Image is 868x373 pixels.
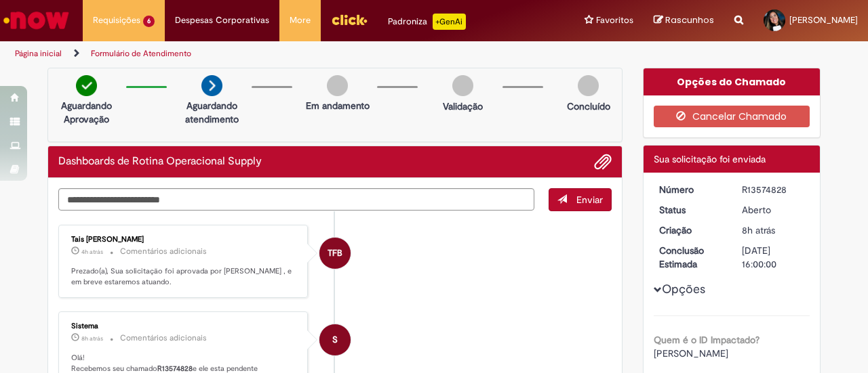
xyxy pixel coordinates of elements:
[654,334,759,346] b: Quem é o ID Impactado?
[93,14,140,27] span: Requisições
[649,223,732,237] dt: Criação
[15,48,62,59] a: Página inicial
[319,324,351,355] div: System
[1,7,71,34] img: ServiceNow
[452,75,473,96] img: img-circle-grey.png
[175,14,269,27] span: Despesas Corporativas
[578,75,599,96] img: img-circle-grey.png
[742,223,805,237] div: 29/09/2025 07:59:08
[58,188,534,211] textarea: Digite sua mensagem aqui...
[594,153,612,171] button: Adicionar anexos
[596,14,633,27] span: Favoritos
[654,106,810,127] button: Cancelar Chamado
[742,224,775,236] span: 8h atrás
[433,14,466,30] p: +GenAi
[654,153,766,165] span: Sua solicitação foi enviada
[576,194,603,206] span: Enviar
[649,183,732,196] dt: Número
[179,99,245,126] p: Aguardando atendimento
[81,248,103,256] span: 4h atrás
[120,246,207,257] small: Comentários adicionais
[388,14,466,30] div: Padroniza
[742,244,805,271] div: [DATE] 16:00:00
[81,334,103,343] span: 8h atrás
[549,188,612,211] button: Enviar
[665,14,714,26] span: Rascunhos
[654,14,714,27] a: Rascunhos
[742,203,805,217] div: Aberto
[71,266,297,287] p: Prezado(a), Sua solicitação foi aprovada por [PERSON_NAME] , e em breve estaremos atuando.
[120,332,207,344] small: Comentários adicionais
[143,16,155,27] span: 6
[71,236,297,244] div: Tais [PERSON_NAME]
[789,14,858,26] span: [PERSON_NAME]
[81,334,103,343] time: 29/09/2025 07:59:23
[654,347,728,359] span: [PERSON_NAME]
[81,248,103,256] time: 29/09/2025 12:18:31
[567,100,610,113] p: Concluído
[649,203,732,217] dt: Status
[319,238,351,269] div: Tais Folhadella Barbosa Bellagamba
[290,14,311,27] span: More
[58,156,262,168] h2: Dashboards de Rotina Operacional Supply Histórico de tíquete
[91,48,191,59] a: Formulário de Atendimento
[328,237,342,269] span: TFB
[306,99,370,112] p: Em andamento
[331,9,368,30] img: click_logo_yellow_360x200.png
[742,224,775,236] time: 29/09/2025 07:59:08
[71,322,297,330] div: Sistema
[332,324,338,356] span: S
[76,75,97,96] img: check-circle-green.png
[742,183,805,196] div: R13574828
[10,41,568,66] ul: Trilhas de página
[443,100,483,113] p: Validação
[644,68,821,95] div: Opções do Chamado
[327,75,348,96] img: img-circle-grey.png
[54,99,119,126] p: Aguardando Aprovação
[649,244,732,271] dt: Conclusão Estimada
[201,75,222,96] img: arrow-next.png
